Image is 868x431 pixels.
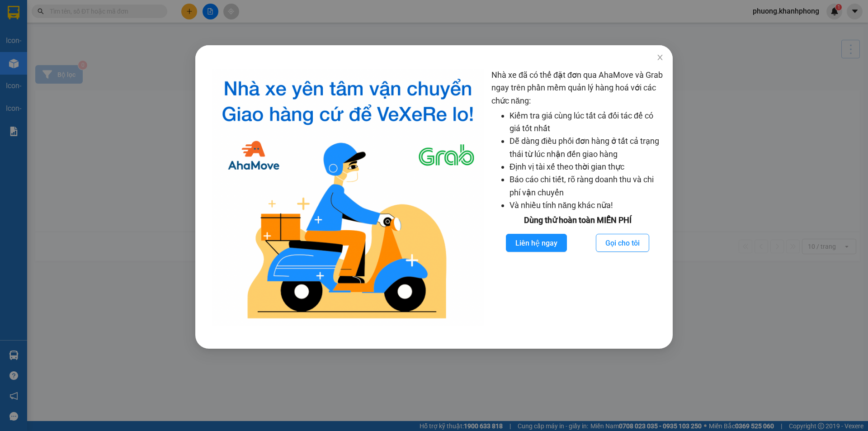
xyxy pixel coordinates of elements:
[605,237,640,249] span: Gọi cho tôi
[647,45,673,71] button: Close
[491,214,664,227] div: Dùng thử hoàn toàn MIỄN PHÍ
[596,234,649,252] button: Gọi cho tôi
[506,234,567,252] button: Liên hệ ngay
[509,135,664,161] li: Dễ dàng điều phối đơn hàng ở tất cả trạng thái từ lúc nhận đến giao hàng
[509,173,664,199] li: Báo cáo chi tiết, rõ ràng doanh thu và chi phí vận chuyển
[515,237,557,249] span: Liên hệ ngay
[212,69,484,326] img: logo
[509,161,664,173] li: Định vị tài xế theo thời gian thực
[509,199,664,212] li: Và nhiều tính năng khác nữa!
[491,69,664,326] div: Nhà xe đã có thể đặt đơn qua AhaMove và Grab ngay trên phần mềm quản lý hàng hoá với các chức năng:
[656,54,664,61] span: close
[509,109,664,135] li: Kiểm tra giá cùng lúc tất cả đối tác để có giá tốt nhất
